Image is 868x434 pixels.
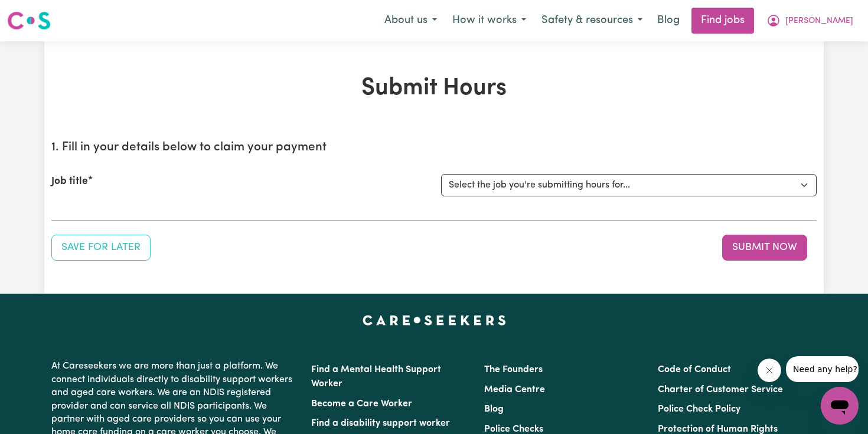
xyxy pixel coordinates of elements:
a: Find jobs [691,8,754,34]
iframe: Close message [758,359,781,382]
button: Submit your job report [722,235,807,261]
a: Police Checks [484,425,543,434]
a: Find a Mental Health Support Worker [311,365,441,389]
iframe: Message from company [786,356,859,382]
label: Job title [51,174,88,189]
button: Save your job report [51,235,151,261]
a: The Founders [484,365,543,374]
a: Blog [650,8,687,34]
button: About us [377,8,445,33]
a: Find a disability support worker [311,419,450,428]
a: Careseekers home page [363,315,506,324]
button: Safety & resources [534,8,650,33]
img: Careseekers logo [7,10,51,31]
button: My Account [759,8,861,33]
h1: Submit Hours [51,74,817,103]
a: Police Check Policy [658,405,740,414]
a: Careseekers logo [7,7,51,34]
a: Blog [484,405,504,414]
iframe: Button to launch messaging window [821,387,859,425]
a: Protection of Human Rights [658,425,778,434]
a: Become a Care Worker [311,399,412,409]
a: Charter of Customer Service [658,385,783,394]
a: Code of Conduct [658,365,731,374]
h2: 1. Fill in your details below to claim your payment [51,140,817,155]
button: How it works [445,8,534,33]
span: [PERSON_NAME] [785,15,853,28]
a: Media Centre [484,385,545,394]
